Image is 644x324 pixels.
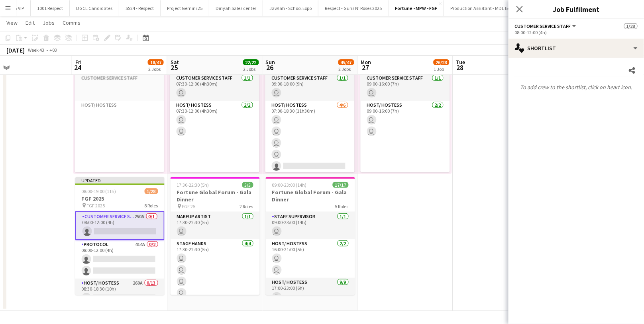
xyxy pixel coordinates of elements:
[509,4,644,14] h3: Job Fulfilment
[169,63,179,72] span: 25
[171,189,260,203] h3: Fortune Global Forum - Gala Dinner
[43,19,55,26] span: Jobs
[145,203,158,209] span: 8 Roles
[624,23,638,29] span: 1/28
[3,18,21,28] a: View
[434,59,450,65] span: 26/28
[240,203,253,209] span: 2 Roles
[243,66,259,72] div: 2 Jobs
[75,55,164,172] app-job-card: 07:30-12:00 (4h30m)17/19 FGF 254 RolesCustomer Service StaffHost/ Hostess
[177,182,209,188] span: 17:30-22:30 (5h)
[148,59,164,65] span: 18/47
[360,63,371,72] span: 27
[148,66,163,72] div: 2 Jobs
[509,39,644,58] div: Shortlist
[75,59,82,66] span: Fri
[75,195,165,202] h3: FGF 2025
[170,74,259,101] app-card-role: Customer Service Staff1/107:30-12:00 (4h30m)
[75,177,165,295] app-job-card: Updated08:00-19:00 (11h)1/28FGF 2025 FGF 20258 RolesCustomer Service Staff250A0/108:00-12:00 (4h)...
[455,63,465,72] span: 28
[171,177,260,295] app-job-card: 17:30-22:30 (5h)5/5Fortune Global Forum - Gala Dinner FGF 252 RolesMakeup Artist1/117:30-22:30 (5...
[263,0,318,16] button: Jawlah - School Expo
[26,19,35,26] span: Edit
[335,203,349,209] span: 5 Roles
[182,203,196,209] span: FGF 25
[389,0,444,16] button: Fortune - MPW - FGF
[265,55,355,172] app-job-card: 07:00-19:00 (12h)28/3010 RolesCustomer Service Staff1/109:00-18:00 (9h) Host/ Hostess4/607:00-18:...
[361,59,371,66] span: Mon
[170,55,259,172] app-job-card: 07:30-18:00 (10h30m)17/177 RolesCustomer Service Staff1/107:30-12:00 (4h30m) Host/ Hostess2/207:3...
[49,47,57,53] div: +03
[361,55,450,172] app-job-card: 07:00-16:00 (9h)26/28 FGF 259 RolesCustomer Service Staff1/109:00-16:00 (7h) Host/ Hostess2/209:0...
[243,59,259,65] span: 22/22
[70,0,119,16] button: DGCL Candidates
[161,0,209,16] button: Project Gemini 25
[145,188,158,194] span: 1/28
[242,182,253,188] span: 5/5
[266,212,355,239] app-card-role: Staff Supervisor1/109:00-23:00 (14h)
[266,177,355,295] app-job-card: 09:00-23:00 (14h)17/17Fortune Global Forum - Gala Dinner5 RolesStaff Supervisor1/109:00-23:00 (14...
[265,63,275,72] span: 26
[272,182,307,188] span: 09:00-23:00 (14h)
[209,0,263,16] button: Diriyah Sales center
[75,101,164,185] app-card-role-placeholder: Host/ Hostess
[339,66,354,72] div: 2 Jobs
[31,0,70,16] button: 1001 Respect
[63,19,80,26] span: Comms
[333,182,349,188] span: 17/17
[171,239,260,301] app-card-role: Stage Hands4/417:30-22:30 (5h)
[509,80,644,94] p: To add crew to the shortlist, click on heart icon.
[266,189,355,203] h3: Fortune Global Forum - Gala Dinner
[22,18,38,28] a: Edit
[59,18,84,28] a: Comms
[171,212,260,239] app-card-role: Makeup Artist1/117:30-22:30 (5h)
[266,239,355,278] app-card-role: Host/ Hostess2/216:00-21:00 (5h)
[39,18,58,28] a: Jobs
[338,59,354,65] span: 45/47
[6,19,18,26] span: View
[75,74,164,101] app-card-role-placeholder: Customer Service Staff
[74,63,82,72] span: 24
[318,0,389,16] button: Respect - Guns N' Roses 2025
[444,0,524,16] button: Production Assistant - MDL Beast
[82,188,116,194] span: 08:00-19:00 (11h)
[87,203,105,209] span: FGF 2025
[515,29,638,35] div: 08:00-12:00 (4h)
[119,0,161,16] button: SS24 - Respect
[456,59,465,66] span: Tue
[361,74,450,101] app-card-role: Customer Service Staff1/109:00-16:00 (7h)
[515,23,577,29] button: Customer Service Staff
[266,59,275,66] span: Sun
[75,177,165,183] div: Updated
[170,101,259,185] app-card-role: Host/ Hostess2/207:30-12:00 (4h30m)
[434,66,449,72] div: 1 Job
[361,101,450,185] app-card-role: Host/ Hostess2/209:00-16:00 (7h)
[171,59,179,66] span: Sat
[6,46,25,54] div: [DATE]
[265,101,355,185] app-card-role: Host/ Hostess4/607:00-18:30 (11h30m)
[515,23,571,29] span: Customer Service Staff
[265,74,355,101] app-card-role: Customer Service Staff1/109:00-18:00 (9h)
[26,47,46,53] span: Week 43
[75,240,165,279] app-card-role: Protocol414A0/208:00-12:00 (4h)
[75,211,165,240] app-card-role: Customer Service Staff250A0/108:00-12:00 (4h)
